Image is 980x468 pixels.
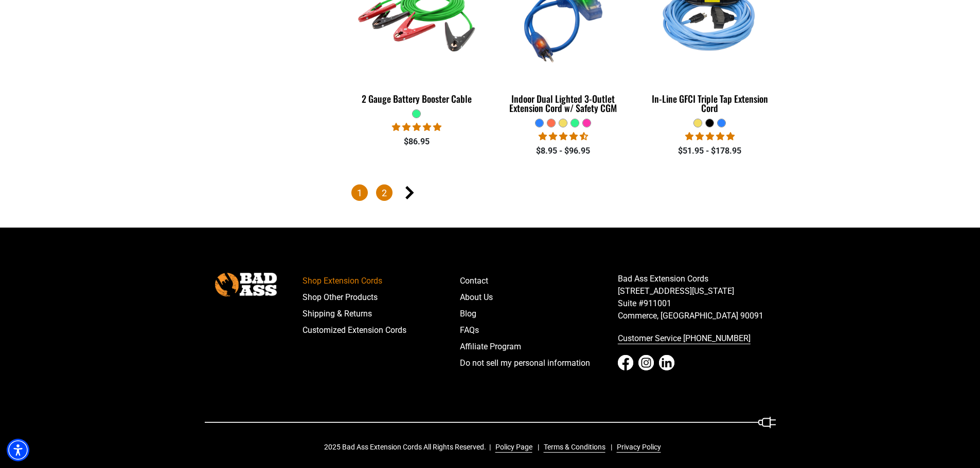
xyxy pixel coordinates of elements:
[497,94,629,113] div: Indoor Dual Lighted 3-Outlet Extension Cord w/ Safety CGM
[401,184,417,201] a: Next page
[491,442,532,453] a: Policy Page
[618,355,633,370] a: Facebook - open in a new tab
[539,132,588,141] span: 4.33 stars
[540,442,605,453] a: Terms & Conditions
[460,306,618,322] a: Blog
[302,273,460,289] a: Shop Extension Cords
[351,184,368,201] span: Page 1
[460,355,618,371] a: Do not sell my personal information
[644,94,775,113] div: In-Line GFCI Triple Tap Extension Cord
[351,184,776,203] nav: Pagination
[324,442,668,453] div: 2025 Bad Ass Extension Cords All Rights Reserved.
[302,289,460,306] a: Shop Other Products
[638,355,654,370] a: Instagram - open in a new tab
[613,442,661,453] a: Privacy Policy
[351,94,483,103] div: 2 Gauge Battery Booster Cable
[7,439,29,461] div: Accessibility Menu
[302,306,460,322] a: Shipping & Returns
[659,355,674,370] a: LinkedIn - open in a new tab
[618,273,776,322] p: Bad Ass Extension Cords [STREET_ADDRESS][US_STATE] Suite #911001 Commerce, [GEOGRAPHIC_DATA] 90091
[685,132,735,141] span: 5.00 stars
[644,145,775,157] div: $51.95 - $178.95
[460,273,618,289] a: Contact
[302,322,460,339] a: Customized Extension Cords
[460,339,618,355] a: Affiliate Program
[392,122,441,132] span: 5.00 stars
[215,273,277,296] img: Bad Ass Extension Cords
[618,330,776,347] a: call 833-674-1699
[460,322,618,339] a: FAQs
[376,184,393,201] a: Page 2
[351,136,483,148] div: $86.95
[460,289,618,306] a: About Us
[497,145,629,157] div: $8.95 - $96.95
